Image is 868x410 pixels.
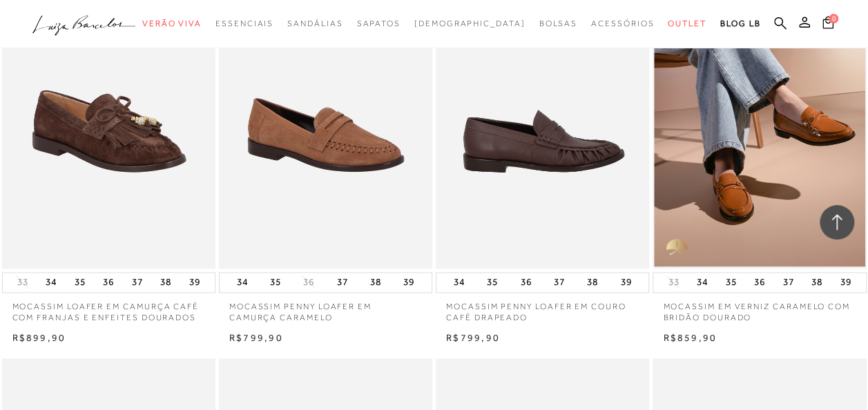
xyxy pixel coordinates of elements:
button: 38 [366,273,385,292]
span: Acessórios [591,19,654,28]
img: golden_caliandra_v6.png [653,227,701,269]
a: MOCASSIM PENNY LOAFER EM CAMURÇA CARAMELO [219,293,432,324]
a: BLOG LB [720,11,760,37]
button: 39 [184,273,204,292]
button: 36 [750,273,769,292]
button: 39 [617,273,636,292]
span: Essenciais [215,19,273,28]
button: 36 [516,273,535,292]
button: 37 [333,273,352,292]
button: 35 [483,273,502,292]
a: categoryNavScreenReaderText [356,11,400,37]
button: 39 [399,273,418,292]
button: 38 [807,273,827,292]
span: Sapatos [356,19,400,28]
a: categoryNavScreenReaderText [142,11,202,37]
button: 34 [693,273,712,292]
button: 0 [818,15,838,34]
a: MOCASSIM EM VERNIZ CARAMELO COM BRIDÃO DOURADO [653,293,866,324]
button: 39 [836,273,855,292]
button: 37 [128,273,147,292]
button: 33 [664,275,683,289]
span: R$799,90 [229,331,283,342]
button: 35 [721,273,740,292]
button: 37 [550,273,569,292]
span: Outlet [668,19,706,28]
a: categoryNavScreenReaderText [539,11,577,37]
span: R$799,90 [446,331,500,342]
button: 36 [299,275,318,289]
button: 34 [450,273,469,292]
button: 33 [13,275,32,289]
span: 0 [829,14,838,23]
a: categoryNavScreenReaderText [287,11,343,37]
button: 34 [232,273,251,292]
button: 35 [266,273,285,292]
a: categoryNavScreenReaderText [591,11,654,37]
a: noSubCategoriesText [414,11,525,37]
span: Bolsas [539,19,577,28]
span: Verão Viva [142,19,202,28]
button: 38 [583,273,602,292]
button: 37 [778,273,798,292]
span: R$859,90 [663,331,717,342]
a: categoryNavScreenReaderText [668,11,706,37]
span: R$899,90 [12,331,66,342]
a: MOCASSIM PENNY LOAFER EM COURO CAFÉ DRAPEADO [436,293,649,324]
button: 36 [99,273,118,292]
button: 35 [70,273,90,292]
a: MOCASSIM LOAFER EM CAMURÇA CAFÉ COM FRANJAS E ENFEITES DOURADOS [2,293,215,324]
a: categoryNavScreenReaderText [215,11,273,37]
button: 38 [156,273,175,292]
span: Sandálias [287,19,343,28]
span: BLOG LB [720,19,760,28]
span: [DEMOGRAPHIC_DATA] [414,19,525,28]
button: 34 [41,273,61,292]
